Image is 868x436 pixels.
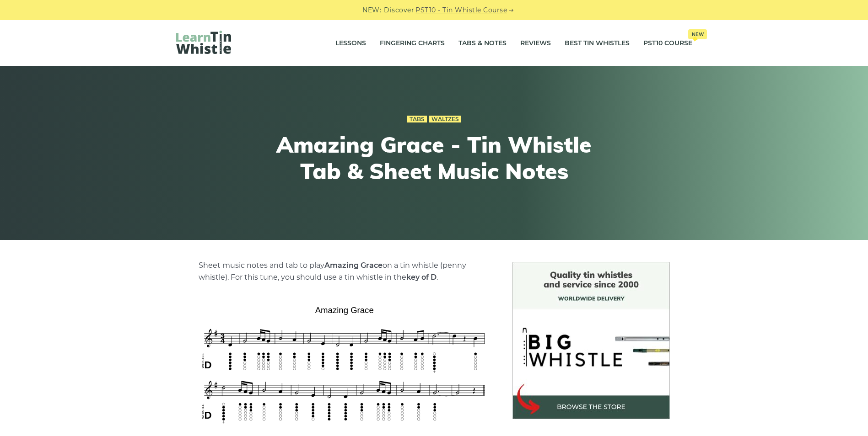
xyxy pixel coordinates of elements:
[429,116,461,123] a: Waltzes
[688,29,707,39] span: New
[199,302,491,426] img: Amazing Grace Tin Whistle Tab & Sheet Music
[324,261,383,270] strong: Amazing Grace
[643,32,692,55] a: PST10 CourseNew
[335,32,366,55] a: Lessons
[520,32,551,55] a: Reviews
[407,116,427,123] a: Tabs
[406,273,437,282] strong: key of D
[176,31,231,54] img: LearnTinWhistle.com
[380,32,445,55] a: Fingering Charts
[458,32,507,55] a: Tabs & Notes
[199,260,491,283] p: Sheet music notes and tab to play on a tin whistle (penny whistle). For this tune, you should use...
[512,262,670,419] img: BigWhistle Tin Whistle Store
[266,132,603,184] h1: Amazing Grace - Tin Whistle Tab & Sheet Music Notes
[565,32,630,55] a: Best Tin Whistles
